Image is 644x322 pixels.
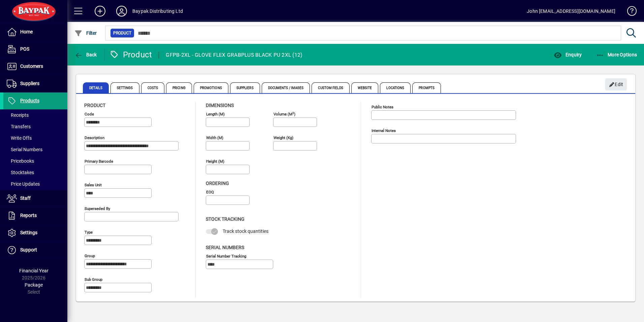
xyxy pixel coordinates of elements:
[206,245,244,250] span: Serial Numbers
[20,230,37,235] span: Settings
[594,49,639,61] button: More Options
[73,49,99,61] button: Back
[3,155,67,167] a: Pricebooks
[7,158,34,164] span: Pricebooks
[262,82,310,93] span: Documents / Images
[110,82,139,93] span: Settings
[554,52,582,57] span: Enquiry
[7,124,31,129] span: Transfers
[3,109,67,121] a: Receipts
[206,216,245,222] span: Stock Tracking
[3,24,67,41] a: Home
[20,63,43,69] span: Customers
[552,49,583,61] button: Enquiry
[412,82,441,93] span: Prompts
[3,207,67,224] a: Reports
[19,268,49,273] span: Financial Year
[20,81,39,86] span: Suppliers
[85,253,95,258] mat-label: Group
[85,206,110,211] mat-label: Superseded by
[206,103,234,108] span: Dimensions
[113,30,131,36] span: Product
[230,82,260,93] span: Suppliers
[84,103,105,108] span: Product
[20,247,37,252] span: Support
[3,75,67,92] a: Suppliers
[206,181,229,186] span: Ordering
[85,135,104,140] mat-label: Description
[3,58,67,75] a: Customers
[3,167,67,178] a: Stocktakes
[206,112,225,116] mat-label: Length (m)
[7,181,40,187] span: Price Updates
[85,112,94,116] mat-label: Code
[3,242,67,259] a: Support
[111,5,132,17] button: Profile
[83,82,109,93] span: Details
[25,282,43,288] span: Package
[20,29,33,34] span: Home
[74,30,97,36] span: Filter
[206,135,223,140] mat-label: Width (m)
[605,78,627,90] button: Edit
[292,111,294,114] sup: 3
[312,82,349,93] span: Custom Fields
[3,132,67,144] a: Write Offs
[3,178,67,190] a: Price Updates
[372,128,396,133] mat-label: Internal Notes
[609,79,623,90] span: Edit
[166,82,192,93] span: Pricing
[206,159,224,164] mat-label: Height (m)
[596,52,637,57] span: More Options
[132,6,183,17] div: Baypak Distributing Ltd
[7,170,34,175] span: Stocktakes
[380,82,411,93] span: Locations
[7,135,32,141] span: Write Offs
[7,112,29,118] span: Receipts
[194,82,228,93] span: Promotions
[206,190,214,194] mat-label: EOQ
[67,49,104,61] app-page-header-button: Back
[85,159,113,164] mat-label: Primary barcode
[20,98,39,103] span: Products
[3,144,67,155] a: Serial Numbers
[20,195,31,201] span: Staff
[3,41,67,58] a: POS
[206,253,246,258] mat-label: Serial Number tracking
[20,46,29,52] span: POS
[85,277,102,282] mat-label: Sub group
[223,229,268,234] span: Track stock quantities
[351,82,379,93] span: Website
[372,105,393,109] mat-label: Public Notes
[74,52,97,57] span: Back
[89,5,111,17] button: Add
[109,49,152,60] div: Product
[20,213,37,218] span: Reports
[166,50,302,60] div: GFPB-2XL - GLOVE FLEX GRABPLUS BLACK PU 2XL (12)
[85,230,93,235] mat-label: Type
[273,135,293,140] mat-label: Weight (Kg)
[527,6,615,17] div: John [EMAIL_ADDRESS][DOMAIN_NAME]
[622,1,636,23] a: Knowledge Base
[7,147,42,152] span: Serial Numbers
[3,224,67,241] a: Settings
[85,183,102,187] mat-label: Sales unit
[73,27,99,39] button: Filter
[273,112,295,116] mat-label: Volume (m )
[141,82,165,93] span: Costs
[3,190,67,207] a: Staff
[3,121,67,132] a: Transfers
